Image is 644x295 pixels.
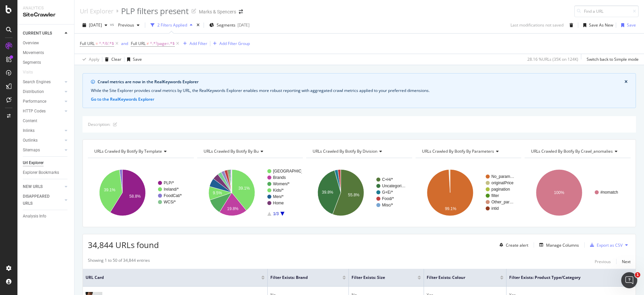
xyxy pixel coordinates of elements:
[219,41,250,46] div: Add Filter Group
[546,242,579,248] div: Manage Columns
[23,147,63,154] a: Sitemaps
[595,259,611,264] div: Previous
[531,148,613,154] span: URLs Crawled By Botify By crawl_anomalies
[445,206,456,211] text: 99.1%
[587,56,639,62] div: Switch back to Simple mode
[91,96,154,102] button: Go to the RealKeywords Explorer
[199,8,236,15] div: Marks & Spencers
[23,127,63,134] a: Inlinks
[23,59,69,66] a: Segments
[623,78,629,86] button: close banner
[530,146,625,157] h4: URLs Crawled By Botify By crawl_anomalies
[94,148,162,154] span: URLs Crawled By Botify By template
[195,22,201,29] div: times
[23,79,63,86] a: Search Engines
[121,41,128,46] div: and
[23,98,63,105] a: Performance
[80,20,110,31] button: [DATE]
[352,275,408,281] span: Filter Exists: Size
[164,200,176,204] text: WCS/*
[382,184,406,188] text: Uncategori…
[23,213,46,220] div: Analysis Info
[23,69,33,76] div: Visits
[382,190,393,195] text: G+E/*
[23,183,43,190] div: NEW URLS
[589,22,613,28] div: Save As New
[88,257,150,265] div: Showing 1 to 50 of 34,844 entries
[574,5,639,17] input: Find a URL
[89,22,102,28] span: 2025 Sep. 27th
[210,40,250,48] button: Add Filter Group
[23,137,63,144] a: Outlinks
[627,22,636,28] div: Save
[237,22,250,28] div: [DATE]
[491,181,514,185] text: originalPrice
[421,146,516,157] h4: URLs Crawled By Botify By parameters
[110,21,115,27] span: vs
[147,41,149,46] span: ≠
[416,163,520,222] svg: A chart.
[93,146,188,157] h4: URLs Crawled By Botify By template
[23,193,63,207] a: DISAPPEARED URLS
[23,5,69,11] div: Analytics
[88,121,110,127] div: Description:
[23,69,40,76] a: Visits
[98,79,625,85] div: Crawl metrics are now in the RealKeywords Explorer
[537,241,579,249] button: Manage Columns
[497,240,528,250] button: Create alert
[23,59,41,66] div: Segments
[23,127,35,134] div: Inlinks
[622,259,631,264] div: Next
[382,196,394,201] text: Food/*
[311,146,406,157] h4: URLs Crawled By Botify By division
[23,169,69,176] a: Explorer Bookmarks
[197,163,302,222] div: A chart.
[306,163,411,222] div: A chart.
[554,190,565,195] text: 100%
[622,257,631,265] button: Next
[23,88,44,95] div: Distribution
[23,49,44,56] div: Movements
[525,163,629,222] svg: A chart.
[270,275,332,281] span: Filter Exists: Brand
[124,54,142,65] button: Save
[83,73,636,108] div: info banner
[23,11,69,19] div: SiteCrawler
[313,148,377,154] span: URLs Crawled By Botify By division
[164,187,179,192] text: Ireland/*
[491,193,499,198] text: filter
[597,242,623,248] div: Export as CSV
[23,159,69,166] a: Url Explorer
[273,194,284,199] text: Men/*
[273,182,289,186] text: Women/*
[164,181,174,185] text: PLP/*
[23,108,46,115] div: HTTP Codes
[491,174,514,179] text: No_param…
[23,147,40,154] div: Sitemaps
[23,213,69,220] a: Analysis Info
[273,169,315,174] text: [GEOGRAPHIC_DATA]
[491,200,514,204] text: Other_par…
[180,40,207,48] button: Add Filter
[207,20,252,31] button: Segments[DATE]
[509,275,620,281] span: Filter Exists: Product Type/Category
[23,40,69,47] a: Overview
[587,240,623,250] button: Export as CSV
[322,190,333,195] text: 39.8%
[348,193,360,197] text: 55.8%
[202,146,297,157] h4: URLs Crawled By Botify By bu
[115,22,134,28] span: Previous
[80,7,113,15] div: Url Explorer
[164,193,182,198] text: FoodCat/*
[23,183,63,190] a: NEW URLS
[89,56,99,62] div: Apply
[88,163,193,222] svg: A chart.
[157,22,187,28] div: 2 Filters Applied
[91,88,628,94] div: While the Site Explorer provides crawl metrics by URL, the RealKeywords Explorer enables more rob...
[213,191,222,196] text: 9.5%
[23,117,69,125] a: Content
[273,175,286,180] text: Brands
[427,275,490,281] span: Filter Exists: Colour
[382,177,393,182] text: C+H/*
